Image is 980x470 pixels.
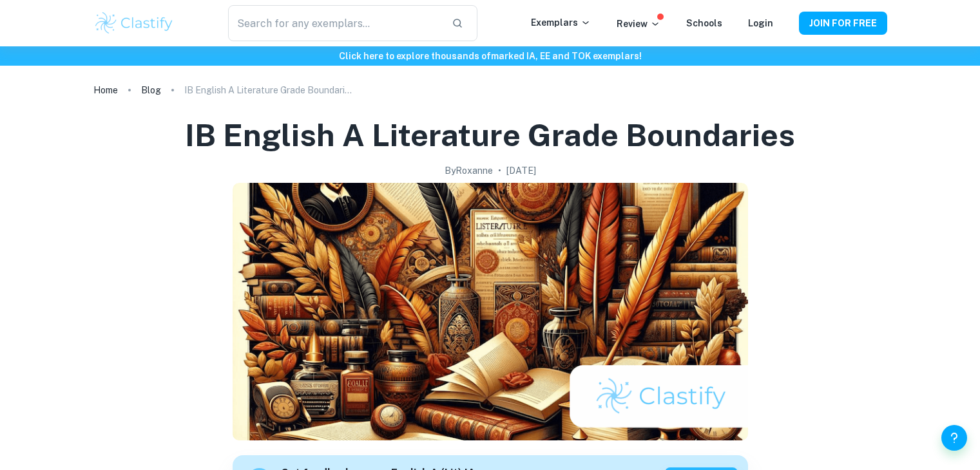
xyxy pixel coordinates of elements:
[233,183,748,440] img: IB English A Literature Grade Boundaries cover image
[185,115,795,156] h1: IB English A Literature Grade Boundaries
[3,49,977,63] h6: Click here to explore thousands of marked IA, EE and TOK exemplars !
[184,83,352,97] p: IB English A Literature Grade Boundaries
[141,81,161,99] a: Blog
[617,17,660,31] p: Review
[228,5,441,41] input: Search for any exemplars...
[941,425,967,451] button: Help and Feedback
[686,18,722,28] a: Schools
[748,18,773,28] a: Login
[93,81,118,99] a: Home
[799,12,887,35] button: JOIN FOR FREE
[93,10,175,36] img: Clastify logo
[531,15,591,30] p: Exemplars
[506,164,536,178] h2: [DATE]
[498,164,501,178] p: •
[445,164,493,178] h2: By Roxanne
